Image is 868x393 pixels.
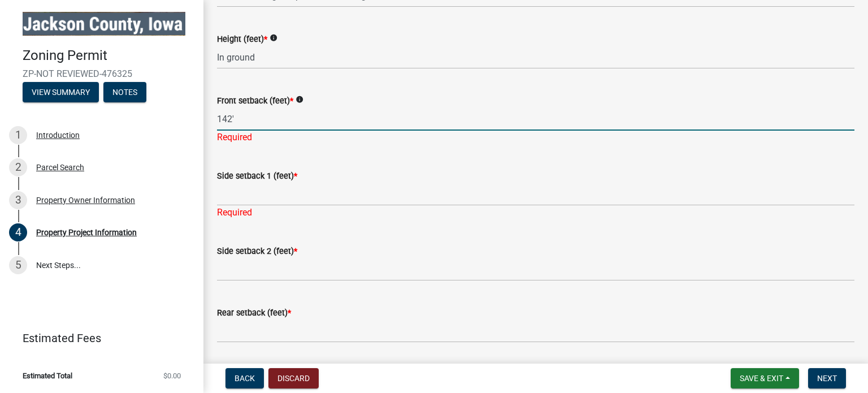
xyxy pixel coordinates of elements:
div: Required [217,206,854,219]
div: Property Project Information [36,228,137,236]
img: Jackson County, Iowa [23,12,185,36]
span: Save & Exit [740,374,783,383]
span: Estimated Total [23,372,72,379]
button: View Summary [23,82,99,102]
span: Next [817,374,837,383]
div: 2 [9,158,27,176]
label: Rear setback (feet) [217,309,291,317]
div: 1 [9,126,27,144]
div: Property Owner Information [36,196,135,204]
wm-modal-confirm: Notes [103,88,146,97]
button: Notes [103,82,146,102]
button: Discard [268,368,319,388]
label: Side setback 2 (feet) [217,248,297,256]
span: $0.00 [163,372,181,379]
button: Next [808,368,846,388]
div: Parcel Search [36,163,84,171]
i: info [296,96,303,103]
h4: Zoning Permit [23,47,194,64]
a: Estimated Fees [9,327,185,349]
button: Save & Exit [731,368,799,388]
span: Back [235,374,255,383]
div: Required [217,131,854,144]
i: info [270,34,277,42]
wm-modal-confirm: Summary [23,88,99,97]
div: 3 [9,191,27,209]
label: Front setback (feet) [217,97,293,105]
label: Height (feet) [217,36,267,44]
div: 5 [9,256,27,274]
button: Back [225,368,264,388]
label: Side setback 1 (feet) [217,172,297,180]
div: 4 [9,223,27,241]
div: Introduction [36,131,80,139]
span: ZP-NOT REVIEWED-476325 [23,68,181,79]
